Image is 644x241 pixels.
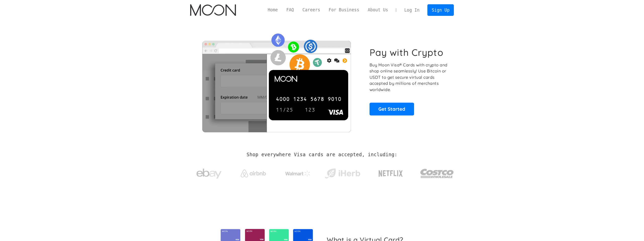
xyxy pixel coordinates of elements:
a: iHerb [324,162,361,183]
a: Log In [400,5,424,16]
a: Careers [298,7,324,13]
img: Airbnb [241,170,266,177]
a: About Us [364,7,392,13]
img: Costco [420,164,454,183]
a: Get Started [370,103,414,115]
p: Buy Moon Visa® Cards with crypto and shop online seamlessly! Use Bitcoin or USDT to get secure vi... [370,62,448,93]
img: Moon Logo [190,4,236,16]
img: Walmart [285,171,310,177]
img: Moon Cards let you spend your crypto anywhere Visa is accepted. [190,30,363,132]
img: iHerb [324,167,361,180]
h1: Pay with Crypto [370,47,444,58]
h2: Shop everywhere Visa cards are accepted, including: [247,152,397,157]
a: Costco [420,159,454,185]
img: Netflix [378,167,403,180]
a: home [190,4,236,16]
a: Sign Up [427,4,454,16]
a: ebay [190,161,228,184]
a: For Business [325,7,364,13]
a: Home [263,7,282,13]
a: Walmart [279,166,317,179]
a: Airbnb [235,165,272,180]
img: ebay [196,166,222,182]
a: FAQ [282,7,298,13]
a: Netflix [368,162,413,182]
